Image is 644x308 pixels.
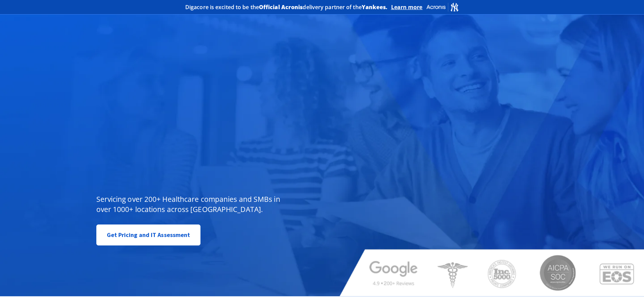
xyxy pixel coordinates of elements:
b: Yankees. [362,3,388,11]
a: Learn more [391,4,423,10]
img: Acronis [426,2,459,12]
a: Get Pricing and IT Assessment [96,224,201,245]
span: Get Pricing and IT Assessment [107,228,190,242]
b: Official Acronis [259,3,303,11]
p: Servicing over 200+ Healthcare companies and SMBs in over 1000+ locations across [GEOGRAPHIC_DATA]. [96,194,285,214]
h2: Digacore is excited to be the delivery partner of the [185,4,388,10]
